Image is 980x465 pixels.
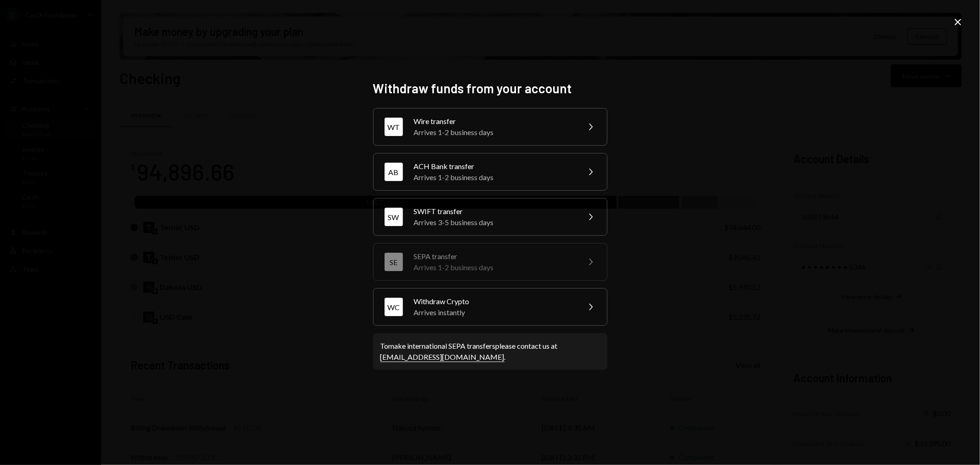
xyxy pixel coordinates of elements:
button: SESEPA transferArrives 1-2 business days [373,243,607,281]
button: SWSWIFT transferArrives 3-5 business days [373,198,607,236]
div: SEPA transfer [414,251,574,262]
div: Wire transfer [414,116,574,127]
a: [EMAIL_ADDRESS][DOMAIN_NAME] [380,352,504,362]
div: SE [385,253,403,271]
button: WTWire transferArrives 1-2 business days [373,108,607,146]
div: SWIFT transfer [414,206,574,217]
button: WCWithdraw CryptoArrives instantly [373,288,607,326]
div: ACH Bank transfer [414,161,574,172]
button: ABACH Bank transferArrives 1-2 business days [373,153,607,191]
div: Arrives instantly [414,307,574,318]
div: To make international SEPA transfers please contact us at . [380,340,600,363]
div: Withdraw Crypto [414,296,574,307]
div: Arrives 1-2 business days [414,262,574,273]
div: Arrives 1-2 business days [414,172,574,183]
div: WC [385,298,403,316]
div: Arrives 3-5 business days [414,217,574,228]
div: WT [385,118,403,136]
div: SW [385,208,403,226]
div: Arrives 1-2 business days [414,127,574,138]
h2: Withdraw funds from your account [373,79,607,97]
div: AB [385,163,403,181]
